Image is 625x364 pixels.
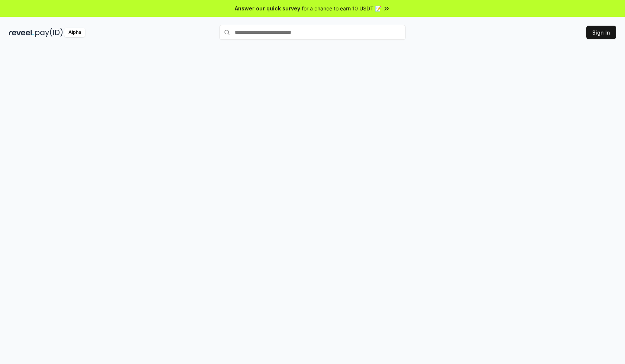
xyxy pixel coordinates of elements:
[9,28,34,37] img: reveel_dark
[64,28,85,37] div: Alpha
[302,4,381,12] span: for a chance to earn 10 USDT 📝
[586,26,616,39] button: Sign In
[235,4,300,12] span: Answer our quick survey
[35,28,63,37] img: pay_id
